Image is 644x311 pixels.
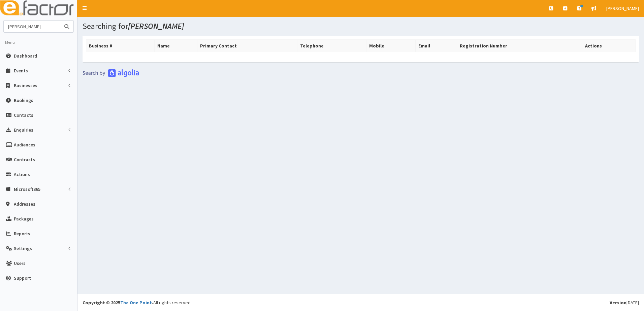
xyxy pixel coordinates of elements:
[297,40,366,52] th: Telephone
[416,40,457,52] th: Email
[4,21,60,32] input: Search...
[154,40,197,52] th: Name
[14,245,32,251] span: Settings
[582,40,636,52] th: Actions
[14,216,34,222] span: Packages
[14,260,26,266] span: Users
[14,157,35,163] span: Contracts
[14,201,35,207] span: Addresses
[14,186,40,192] span: Microsoft365
[457,40,582,52] th: Registration Number
[14,97,33,103] span: Bookings
[83,22,639,31] h1: Searching for
[14,127,33,133] span: Enquiries
[83,69,139,77] img: search-by-algolia-light-background.png
[83,300,153,306] strong: Copyright © 2025 .
[128,21,184,31] i: [PERSON_NAME]
[77,294,644,311] footer: All rights reserved.
[610,299,639,306] div: [DATE]
[14,53,37,59] span: Dashboard
[86,40,155,52] th: Business #
[606,5,639,11] span: [PERSON_NAME]
[14,82,37,89] span: Businesses
[14,68,28,74] span: Events
[120,300,152,306] a: The One Point
[366,40,415,52] th: Mobile
[14,142,35,148] span: Audiences
[14,171,30,177] span: Actions
[14,275,31,281] span: Support
[14,231,30,237] span: Reports
[197,40,297,52] th: Primary Contact
[610,300,626,306] b: Version
[14,112,33,118] span: Contacts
